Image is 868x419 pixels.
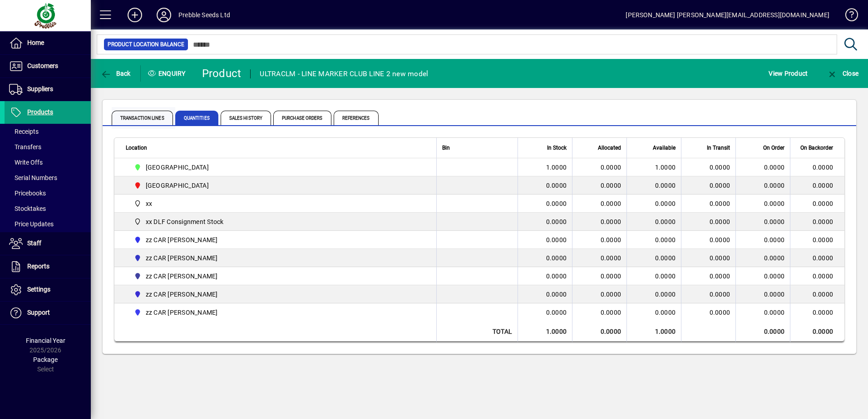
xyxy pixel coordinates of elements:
span: References [334,111,379,125]
span: [GEOGRAPHIC_DATA] [146,163,209,172]
td: 0.0000 [572,322,626,342]
span: Suppliers [27,85,53,93]
span: 0.0000 [601,218,621,225]
td: 0.0000 [626,231,681,249]
span: 0.0000 [764,217,785,226]
span: Staff [27,239,41,247]
td: 1.0000 [518,322,572,342]
span: CHRISTCHURCH [130,162,426,173]
span: Purchase Orders [273,111,331,125]
span: Bin [442,143,450,153]
div: ULTRACLM - LINE MARKER CLUB LINE 2 new model [260,67,428,81]
a: Staff [5,232,91,255]
div: [PERSON_NAME] [PERSON_NAME][EMAIL_ADDRESS][DOMAIN_NAME] [626,8,829,22]
span: xx DLF Consignment Stock [130,216,426,227]
td: 0.0000 [518,213,572,231]
button: Add [120,7,149,23]
td: 0.0000 [790,267,844,285]
span: Customers [27,62,58,69]
td: 0.0000 [518,303,572,322]
span: Close [827,70,858,77]
td: 0.0000 [790,231,844,249]
div: Product [202,66,242,81]
td: 0.0000 [626,285,681,303]
span: Location [126,143,147,153]
button: View Product [766,65,810,82]
span: 0.0000 [764,253,785,263]
td: 0.0000 [518,267,572,285]
td: 0.0000 [626,267,681,285]
span: 0.0000 [601,164,621,171]
span: xx DLF Consignment Stock [146,217,224,226]
span: 0.0000 [764,199,785,208]
app-page-header-button: Back [91,65,141,82]
span: Transfers [9,143,41,151]
td: 0.0000 [518,176,572,195]
div: Prebble Seeds Ltd [178,8,230,22]
span: 0.0000 [710,164,730,171]
td: 1.0000 [626,158,681,176]
a: Customers [5,55,91,78]
span: Allocated [598,143,621,153]
td: 0.0000 [518,249,572,267]
span: 0.0000 [764,235,785,244]
span: Support [27,309,50,316]
span: On Backorder [800,143,833,153]
span: 0.0000 [710,291,730,298]
span: Sales History [221,111,271,125]
span: zz CAR [PERSON_NAME] [146,235,218,244]
a: Settings [5,278,91,301]
span: 0.0000 [601,254,621,262]
span: Reports [27,263,49,270]
span: zz CAR MATT [130,289,426,300]
a: Receipts [5,124,91,139]
span: Price Updates [9,220,54,228]
td: 0.0000 [626,213,681,231]
span: Back [100,70,131,77]
span: In Stock [547,143,567,153]
span: 0.0000 [764,290,785,299]
span: 0.0000 [601,200,621,207]
span: 0.0000 [710,182,730,189]
span: 0.0000 [710,236,730,244]
span: In Transit [707,143,730,153]
span: zz CAR CARL [130,234,426,245]
td: Total [436,322,518,342]
span: 0.0000 [710,218,730,225]
a: Stocktakes [5,201,91,216]
button: Back [98,65,133,82]
span: 0.0000 [764,272,785,281]
td: 0.0000 [518,195,572,213]
a: Home [5,32,91,54]
span: zz CAR [PERSON_NAME] [146,290,218,299]
td: 1.0000 [518,158,572,176]
a: Transfers [5,139,91,155]
span: zz CAR [PERSON_NAME] [146,253,218,263]
button: Profile [149,7,178,23]
span: zz CAR [PERSON_NAME] [146,272,218,281]
span: 0.0000 [710,254,730,262]
span: View Product [769,66,808,81]
span: Transaction Lines [112,111,173,125]
button: Close [824,65,861,82]
span: 0.0000 [601,309,621,316]
span: xx [146,199,153,208]
td: 0.0000 [518,231,572,249]
td: 0.0000 [790,285,844,303]
td: 0.0000 [518,285,572,303]
span: 0.0000 [710,200,730,207]
span: Financial Year [26,337,65,344]
div: Enquiry [141,66,195,81]
a: Serial Numbers [5,170,91,185]
a: Suppliers [5,78,91,101]
td: 0.0000 [626,176,681,195]
a: Support [5,302,91,324]
td: 1.0000 [626,322,681,342]
a: Reports [5,255,91,278]
span: 0.0000 [710,309,730,316]
td: 0.0000 [790,303,844,322]
span: Products [27,108,53,116]
a: Knowledge Base [838,2,857,31]
span: 0.0000 [601,291,621,298]
span: Settings [27,286,50,293]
